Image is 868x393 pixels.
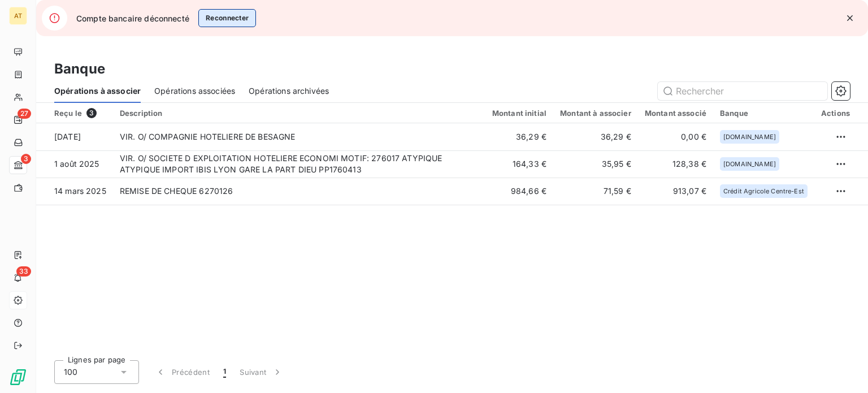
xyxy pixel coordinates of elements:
input: Rechercher [658,82,827,100]
button: Précédent [148,360,216,384]
div: Reçu le [54,108,106,118]
span: Compte bancaire déconnecté [76,12,189,24]
div: Montant associé [645,109,706,118]
td: 913,07 € [638,178,713,205]
button: Reconnecter [198,9,257,27]
td: 164,33 € [485,150,553,178]
span: Opérations associées [154,85,235,97]
div: Montant à associer [560,109,631,118]
td: 14 mars 2025 [36,178,113,205]
div: Description [120,109,479,118]
td: [DATE] [36,123,113,150]
td: 71,59 € [553,178,638,205]
div: Actions [821,109,850,118]
td: 36,29 € [553,123,638,150]
button: 1 [216,360,233,384]
td: VIR. O/ COMPAGNIE HOTELIERE DE BESAGNE [113,123,485,150]
span: Opérations à associer [54,85,141,97]
span: [DOMAIN_NAME] [723,161,776,167]
td: REMISE DE CHEQUE 6270126 [113,178,485,205]
td: 1 août 2025 [36,150,113,178]
button: Suivant [233,360,290,384]
td: 128,38 € [638,150,713,178]
td: 36,29 € [485,123,553,150]
span: 27 [18,109,31,119]
div: Banque [720,109,808,118]
div: Montant initial [492,109,546,118]
h3: Banque [54,59,105,79]
td: VIR. O/ SOCIETE D EXPLOITATION HOTELIERE ECONOMI MOTIF: 276017 ATYPIQUE ATYPIQUE IMPORT IBIS LYON... [113,150,485,178]
div: AT [9,7,27,25]
span: 1 [223,366,226,378]
td: 0,00 € [638,123,713,150]
span: Opérations archivées [249,85,329,97]
span: 3 [86,108,97,118]
img: Logo LeanPay [9,368,27,386]
span: 100 [64,366,77,378]
span: Crédit Agricole Centre-Est [723,188,804,195]
span: 33 [16,266,31,277]
span: 3 [21,154,31,164]
td: 984,66 € [485,178,553,205]
span: [DOMAIN_NAME] [723,133,776,140]
iframe: Intercom live chat [830,355,857,382]
td: 35,95 € [553,150,638,178]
